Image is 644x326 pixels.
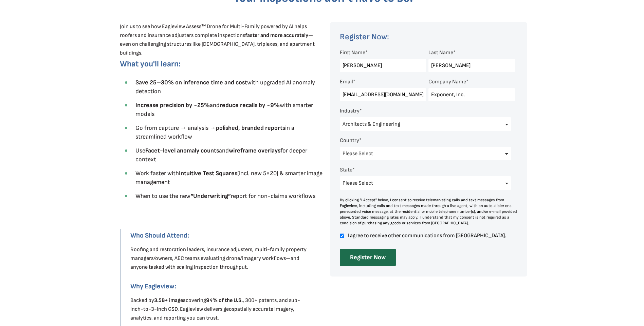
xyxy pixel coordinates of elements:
[340,79,353,85] span: Email
[130,246,307,270] span: Roofing and restoration leaders, insurance adjusters, multi-family property managers/owners, AEC ...
[340,167,352,173] span: State
[135,79,247,86] strong: Save 25–30% on inference time and cost
[120,23,315,56] span: Join us to see how Eagleview Assess™ Drone for Multi-Family powered by AI helps roofers and insur...
[340,108,360,114] span: Industry
[130,297,300,321] span: Backed by covering , 300+ patents, and sub-inch-to-3-inch GSD, Eagleview delivers geospatially ac...
[340,49,365,56] span: First Name
[428,49,453,56] span: Last Name
[130,282,176,290] strong: Why Eagleview:
[340,233,344,239] input: I agree to receive other communications from [GEOGRAPHIC_DATA].
[154,297,186,304] strong: 3.5B+ images
[220,102,280,109] strong: reduce recalls by ~9%
[135,170,323,186] span: Work faster with (incl. new 5×20) & smarter image management
[347,233,515,239] span: I agree to receive other communications from [GEOGRAPHIC_DATA].
[340,137,359,144] span: Country
[179,170,237,177] strong: Intuitive Test Squares
[216,124,285,131] strong: polished, branded reports
[245,32,308,39] strong: faster and more accurately
[229,147,280,154] strong: wireframe overlays
[135,147,307,163] span: Use and for deeper context
[340,32,389,42] span: Register Now:
[120,59,181,69] span: What you'll learn:
[145,147,219,154] strong: Facet-level anomaly counts
[340,197,518,226] div: By clicking "I Accept" below, I consent to receive telemarketing calls and text messages from Eag...
[135,102,210,109] strong: Increase precision by ~25%
[190,192,231,200] strong: “Underwriting”
[135,192,315,200] span: When to use the new report for non-claims workflows
[135,79,315,95] span: with upgraded AI anomaly detection
[130,231,189,240] strong: Who Should Attend:
[135,102,313,118] span: and with smarter models
[135,124,294,140] span: Go from capture → analysis → in a streamlined workflow
[428,79,466,85] span: Company Name
[206,297,243,304] strong: 94% of the U.S.
[340,249,396,266] input: Register Now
